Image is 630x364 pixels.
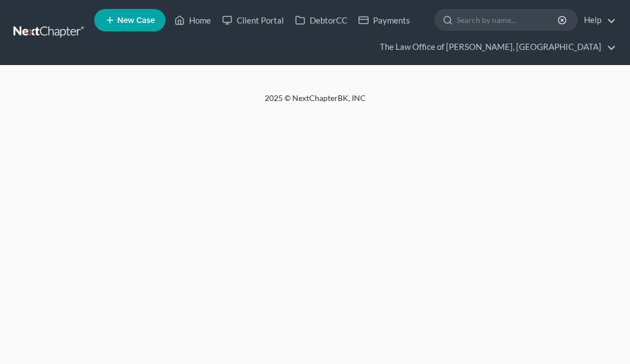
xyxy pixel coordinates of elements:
[217,10,289,30] a: Client Portal
[353,10,416,30] a: Payments
[289,10,353,30] a: DebtorCC
[374,37,616,57] a: The Law Office of [PERSON_NAME], [GEOGRAPHIC_DATA]
[169,10,217,30] a: Home
[457,10,559,30] input: Search by name...
[46,93,585,113] div: 2025 © NextChapterBK, INC
[117,16,155,25] span: New Case
[578,10,616,30] a: Help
